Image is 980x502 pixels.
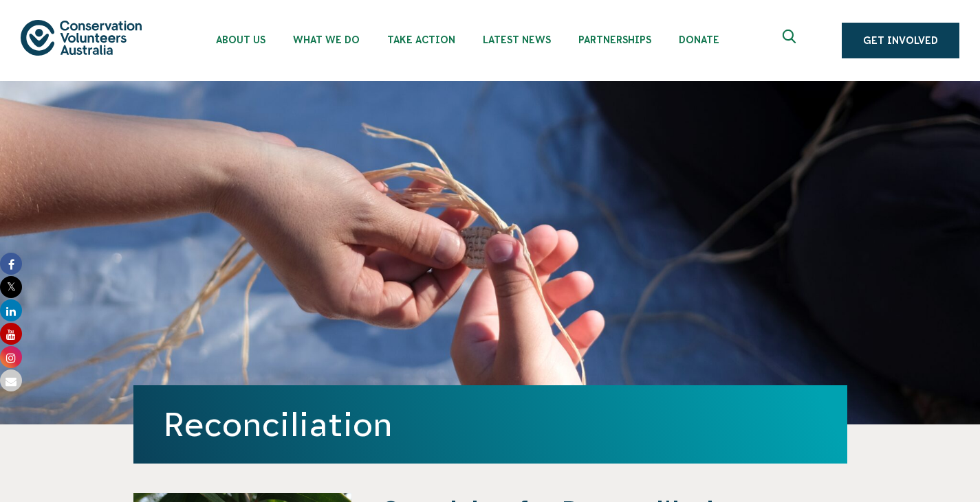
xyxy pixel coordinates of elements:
span: About Us [216,34,265,45]
span: Take Action [387,34,455,45]
img: logo.svg [21,20,142,55]
span: Latest News [483,34,551,45]
button: Expand search box Close search box [774,24,807,57]
span: Donate [679,34,719,45]
span: What We Do [293,34,360,45]
span: Expand search box [783,30,800,52]
h1: Reconciliation [164,406,817,443]
a: Get Involved [842,23,959,58]
span: Partnerships [578,34,651,45]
